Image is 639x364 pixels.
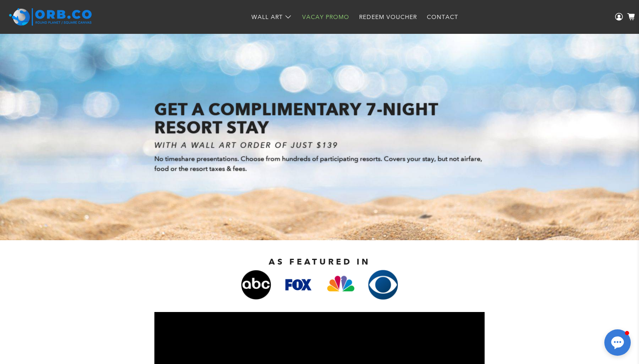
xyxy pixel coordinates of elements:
[154,155,482,173] span: No timeshare presentations. Choose from hundreds of participating resorts. Covers your stay, but ...
[125,257,514,267] h2: AS FEATURED IN
[246,6,297,28] a: Wall Art
[297,6,354,28] a: Vacay Promo
[154,100,485,137] h1: GET A COMPLIMENTARY 7-NIGHT RESORT STAY
[422,6,463,28] a: Contact
[154,141,338,150] i: WITH A WALL ART ORDER OF JUST $139
[354,6,422,28] a: Redeem Voucher
[604,329,631,356] button: Open chat window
